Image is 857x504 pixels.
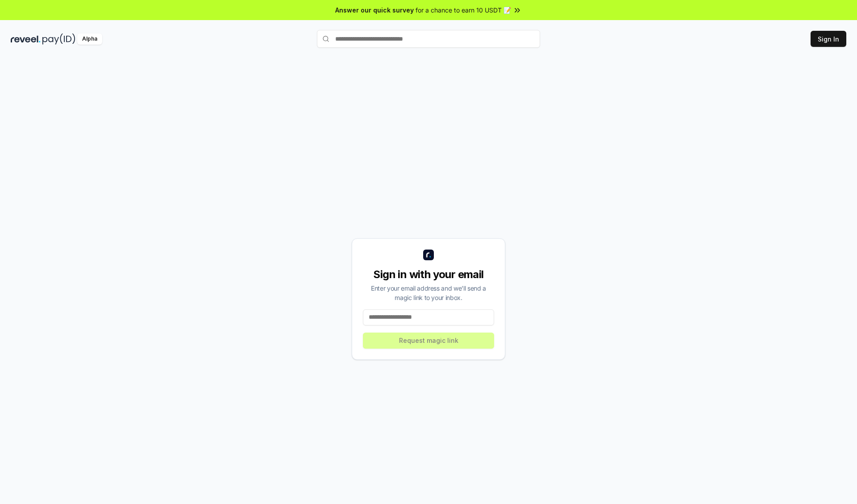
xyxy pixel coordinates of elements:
img: reveel_dark [11,33,41,45]
img: logo_small [423,250,434,260]
div: Enter your email address and we’ll send a magic link to your inbox. [363,283,494,302]
div: Sign in with your email [363,267,494,282]
img: pay_id [42,33,75,45]
div: Alpha [77,33,102,45]
span: for a chance to earn 10 USDT 📝 [416,5,511,15]
button: Sign In [811,31,846,47]
span: Answer our quick survey [335,5,414,15]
